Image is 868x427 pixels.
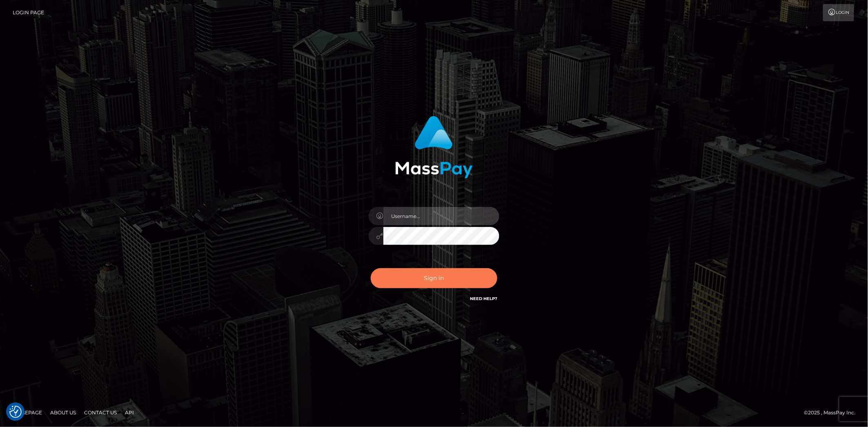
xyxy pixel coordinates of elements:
[9,406,22,418] img: Revisit consent button
[823,4,854,21] a: Login
[804,408,862,417] div: © 2025 , MassPay Inc.
[371,268,497,288] button: Sign in
[9,406,45,419] a: Homepage
[122,406,137,419] a: API
[395,116,473,178] img: MassPay Login
[47,406,79,419] a: About Us
[383,207,499,225] input: Username...
[13,4,44,21] a: Login Page
[9,406,22,418] button: Consent Preferences
[470,296,497,301] a: Need Help?
[81,406,120,419] a: Contact Us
